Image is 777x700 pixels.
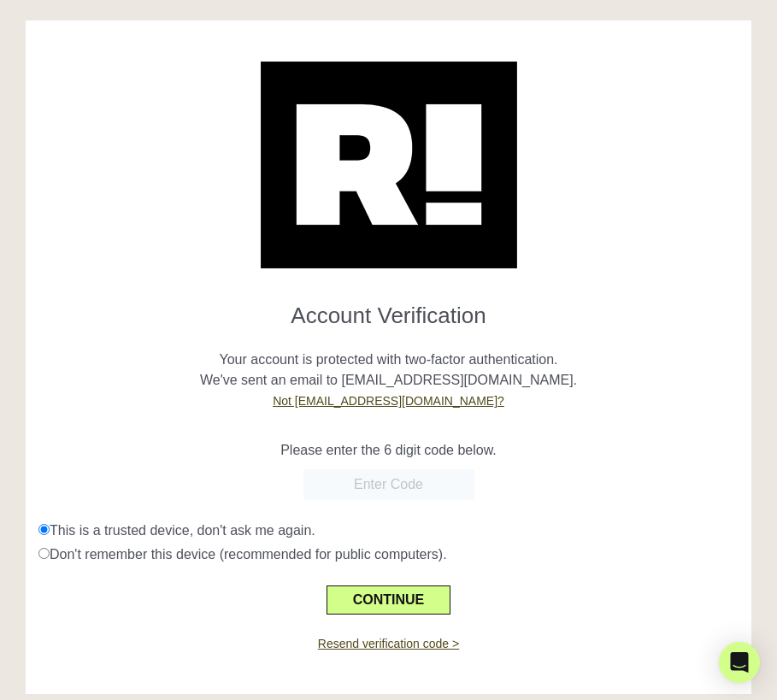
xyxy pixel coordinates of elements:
button: CONTINUE [327,585,450,615]
p: Your account is protected with two-factor authentication. We've sent an email to [EMAIL_ADDRESS][... [38,329,739,411]
input: Enter Code [303,469,474,500]
p: Please enter the 6 digit code below. [38,440,739,461]
div: Open Intercom Messenger [719,642,760,683]
div: Don't remember this device (recommended for public computers). [38,544,739,565]
a: Not [EMAIL_ADDRESS][DOMAIN_NAME]? [273,394,504,408]
a: Resend verification code > [318,637,459,650]
h1: Account Verification [38,289,739,329]
img: Retention.com [261,62,517,268]
div: This is a trusted device, don't ask me again. [38,521,739,541]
